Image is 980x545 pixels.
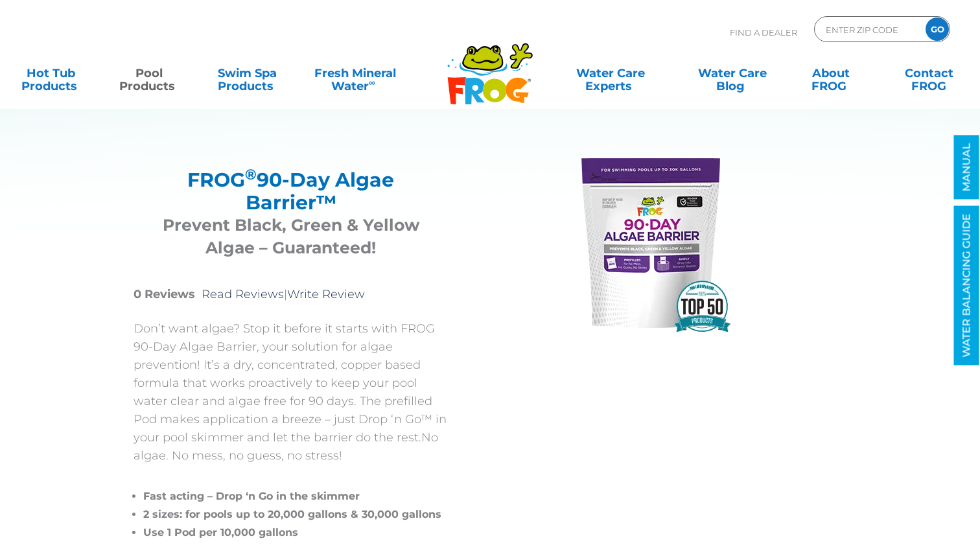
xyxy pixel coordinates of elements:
a: Write Review [287,287,365,301]
sup: ∞ [369,77,375,87]
a: ContactFROG [891,60,967,86]
input: GO [926,17,949,41]
a: Swim SpaProducts [209,60,286,86]
a: MANUAL [954,135,979,200]
li: 2 sizes: for pools up to 20,000 gallons & 30,000 gallons [143,505,448,524]
h3: Prevent Black, Green & Yellow Algae – Guaranteed! [150,214,432,259]
a: WATER BALANCING GUIDE [954,206,979,365]
a: Fresh MineralWater∞ [307,60,402,86]
p: | [134,285,448,303]
a: Hot TubProducts [13,60,89,86]
p: Don’t want algae? Stop it before it starts with FROG 90-Day Algae Barrier, your solution for alga... [134,319,448,465]
p: Find A Dealer [730,16,797,49]
a: Water CareExperts [548,60,672,86]
li: Use 1 Pod per 10,000 gallons [143,524,448,542]
sup: ® [245,165,257,183]
img: Frog Products Logo [440,26,540,105]
h2: FROG 90-Day Algae Barrier™ [150,168,432,214]
a: AboutFROG [793,60,869,86]
a: PoolProducts [111,60,187,86]
a: Read Reviews [202,287,284,301]
a: Water CareBlog [694,60,771,86]
strong: 0 Reviews [134,287,195,301]
li: Fast acting – Drop ‘n Go in the skimmer [143,487,448,505]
